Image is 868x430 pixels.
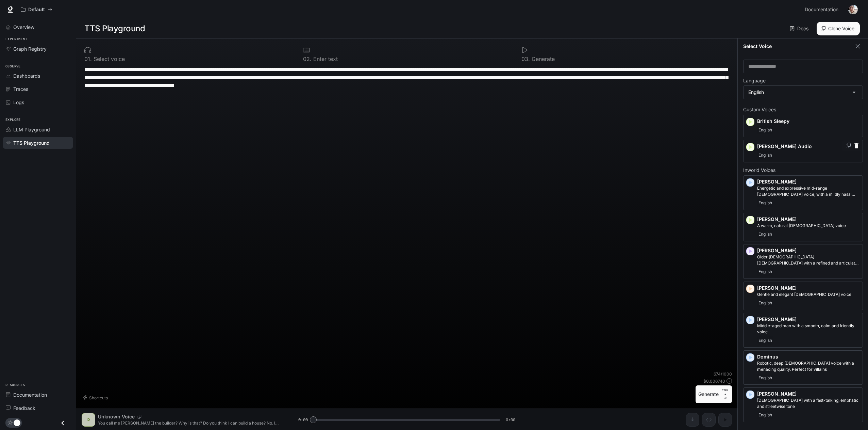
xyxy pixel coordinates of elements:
p: [PERSON_NAME] [757,216,860,223]
a: Dashboards [3,70,73,82]
p: [PERSON_NAME] Audio [757,143,860,150]
p: ⏎ [721,388,729,400]
a: TTS Playground [3,137,73,149]
p: 0 1 . [84,56,92,62]
a: Docs [788,22,811,35]
a: Feedback [3,402,73,414]
span: English [757,151,773,159]
p: Energetic and expressive mid-range male voice, with a mildly nasal quality [757,185,860,197]
img: User avatar [848,5,858,14]
span: English [757,126,773,134]
span: Documentation [13,391,47,398]
p: [PERSON_NAME] [757,178,860,185]
p: [PERSON_NAME] [757,247,860,254]
span: Documentation [805,5,838,14]
h1: TTS Playground [84,22,145,35]
span: English [757,199,773,207]
p: Language [743,78,766,83]
span: English [757,230,773,238]
div: English [744,86,863,99]
p: Older British male with a refined and articulate voice [757,254,860,266]
span: LLM Playground [13,126,50,133]
span: Dashboards [13,72,40,79]
a: Overview [3,21,73,33]
button: Copy Voice ID [845,143,852,148]
a: Documentation [802,3,844,16]
span: TTS Playground [13,139,50,146]
p: [PERSON_NAME] [757,285,860,291]
a: Logs [3,96,73,108]
p: Robotic, deep male voice with a menacing quality. Perfect for villains [757,360,860,372]
span: Traces [13,85,28,93]
p: Male with a fast-talking, emphatic and streetwise tone [757,397,860,410]
p: [PERSON_NAME] [757,391,860,397]
span: English [757,336,773,345]
p: Generate [530,56,555,62]
p: British Sleepy [757,118,860,125]
p: [PERSON_NAME] [757,316,860,323]
p: 0 2 . [303,56,312,62]
p: Custom Voices [743,107,863,112]
span: English [757,374,773,382]
p: Middle-aged man with a smooth, calm and friendly voice [757,323,860,335]
p: CTRL + [721,388,729,396]
p: Enter text [312,56,338,62]
a: LLM Playground [3,124,73,136]
span: Feedback [13,404,35,412]
button: All workspaces [18,3,55,16]
button: GenerateCTRL +⏎ [696,385,732,403]
span: Overview [13,23,34,31]
span: Dark mode toggle [14,419,20,426]
p: $ 0.006740 [703,378,725,384]
p: Dominus [757,353,860,360]
button: Clone Voice [817,22,860,35]
p: Select voice [92,56,125,62]
button: User avatar [846,3,860,16]
button: Close drawer [55,416,70,430]
span: Graph Registry [13,45,47,52]
span: English [757,268,773,276]
span: Logs [13,99,24,106]
p: 0 3 . [521,56,530,62]
p: A warm, natural female voice [757,223,860,229]
button: Shortcuts [82,392,111,403]
p: 674 / 1000 [714,371,732,377]
p: Gentle and elegant female voice [757,291,860,298]
a: Documentation [3,389,73,401]
p: Default [28,7,45,13]
a: Graph Registry [3,43,73,55]
p: Inworld Voices [743,168,863,173]
span: English [757,299,773,307]
span: English [757,411,773,419]
a: Traces [3,83,73,95]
